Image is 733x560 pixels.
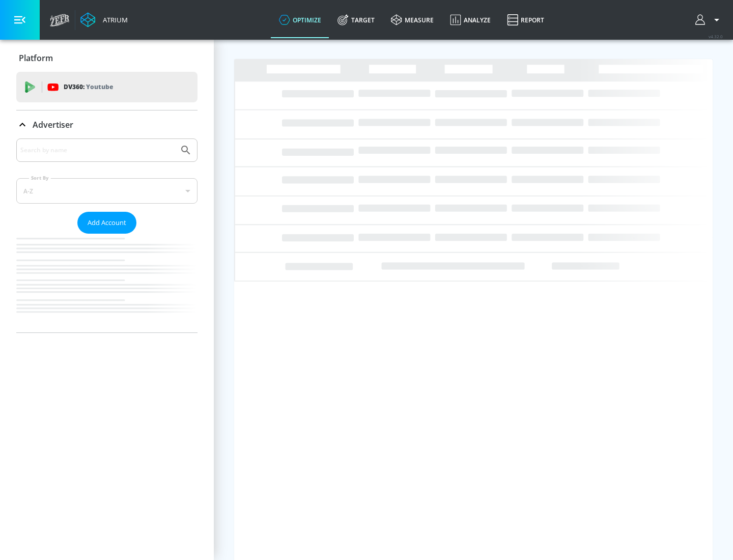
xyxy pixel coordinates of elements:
[64,81,113,93] p: DV360:
[20,144,175,157] input: Search by name
[33,119,73,130] p: Advertiser
[499,2,552,38] a: Report
[99,15,128,24] div: Atrium
[271,2,329,38] a: optimize
[16,178,198,204] div: A-Z
[442,2,499,38] a: Analyze
[88,217,126,229] span: Add Account
[16,72,198,102] div: DV360: Youtube
[16,138,198,332] div: Advertiser
[709,34,723,39] span: v 4.32.0
[16,44,198,72] div: Platform
[19,52,53,64] p: Platform
[329,2,383,38] a: Target
[29,175,51,181] label: Sort By
[16,110,198,139] div: Advertiser
[80,12,128,27] a: Atrium
[16,234,198,332] nav: list of Advertiser
[86,81,113,92] p: Youtube
[383,2,442,38] a: measure
[77,212,136,234] button: Add Account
